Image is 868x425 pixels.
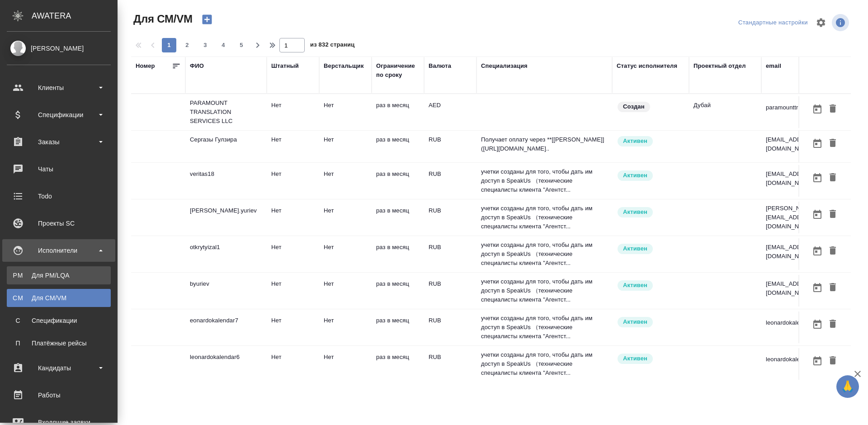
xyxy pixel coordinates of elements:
[825,353,840,369] button: Удалить
[623,102,645,111] p: Создан
[810,170,825,186] button: Открыть календарь загрузки
[836,375,859,398] button: 🙏
[623,171,647,180] p: Активен
[766,243,834,261] p: [EMAIL_ADDRESS][DOMAIN_NAME]
[7,266,111,284] a: PMДля PM/LQA
[7,135,111,149] div: Заказы
[267,131,319,162] td: Нет
[310,39,354,52] span: из 832 страниц
[372,131,424,162] td: раз в месяц
[2,212,115,235] a: Проекты SC
[810,206,825,223] button: Открыть календарь загрузки
[319,165,372,197] td: Нет
[7,244,111,257] div: Исполнители
[617,135,684,147] div: Рядовой исполнитель: назначай с учетом рейтинга
[372,238,424,270] td: раз в месяц
[617,170,684,182] div: Рядовой исполнитель: назначай с учетом рейтинга
[32,7,118,25] div: AWATERA
[832,14,851,31] span: Посмотреть информацию
[7,361,111,375] div: Кандидаты
[267,165,319,197] td: Нет
[7,289,111,307] a: CMДля CM/VM
[766,204,834,231] p: [PERSON_NAME][EMAIL_ADDRESS][DOMAIN_NAME]
[372,202,424,233] td: раз в месяц
[766,355,835,364] p: leonardokalendar6@gm...
[136,61,155,71] div: Номер
[693,61,746,71] div: Проектный отдел
[234,41,249,50] span: 5
[319,202,372,233] td: Нет
[180,38,194,52] button: 2
[267,96,319,128] td: Нет
[424,238,476,270] td: RUB
[825,243,840,260] button: Удалить
[372,348,424,380] td: раз в месяц
[617,61,677,71] div: Статус исполнителя
[185,312,267,343] td: eonardokalendar7
[7,108,111,122] div: Спецификации
[234,38,249,52] button: 5
[689,96,761,128] td: Дубай
[810,316,825,333] button: Открыть календарь загрузки
[7,388,111,402] div: Работы
[481,277,608,304] p: учетки созданы для того, чтобы дать им доступ в SpeakUs （технические специалисты клиента "Агентст...
[424,275,476,307] td: RUB
[319,131,372,162] td: Нет
[424,312,476,343] td: RUB
[623,354,647,363] p: Активен
[766,279,834,297] p: [EMAIL_ADDRESS][DOMAIN_NAME]
[216,41,231,50] span: 4
[623,244,647,253] p: Активен
[180,41,194,50] span: 2
[424,202,476,233] td: RUB
[766,170,834,188] p: [EMAIL_ADDRESS][DOMAIN_NAME]
[825,170,840,186] button: Удалить
[185,238,267,270] td: otkrytyizal1
[617,279,684,292] div: Рядовой исполнитель: назначай с учетом рейтинга
[319,96,372,128] td: Нет
[11,293,106,302] div: Для CM/VM
[372,275,424,307] td: раз в месяц
[11,339,106,348] div: Платёжные рейсы
[372,312,424,343] td: раз в месяц
[481,350,608,378] p: учетки созданы для того, чтобы дать им доступ в SpeakUs （технические специалисты клиента "Агентст...
[2,384,115,406] a: Работы
[7,81,111,94] div: Клиенты
[481,167,608,194] p: учетки созданы для того, чтобы дать им доступ в SpeakUs （технические специалисты клиента "Агентст...
[481,61,528,71] div: Специализация
[825,316,840,333] button: Удалить
[319,348,372,380] td: Нет
[623,281,647,290] p: Активен
[481,314,608,341] p: учетки созданы для того, чтобы дать им доступ в SpeakUs （технические специалисты клиента "Агентст...
[825,279,840,296] button: Удалить
[7,189,111,203] div: Todo
[7,162,111,176] div: Чаты
[623,208,647,217] p: Активен
[185,94,267,130] td: PARAMOUNT TRANSLATION SERVICES LLC
[7,312,111,330] a: ССпецификации
[766,135,834,153] p: [EMAIL_ADDRESS][DOMAIN_NAME]
[623,137,647,146] p: Активен
[372,96,424,128] td: раз в месяц
[319,275,372,307] td: Нет
[424,131,476,162] td: RUB
[429,61,451,71] div: Валюта
[7,43,111,53] div: [PERSON_NAME]
[623,317,647,326] p: Активен
[766,318,835,327] p: leonardokalendar7@gm...
[2,158,115,180] a: Чаты
[196,12,218,27] button: Создать
[11,316,106,325] div: Спецификации
[190,61,204,71] div: ФИО
[376,61,420,80] div: Ограничение по сроку
[185,348,267,380] td: leonardokalendar6
[481,135,608,153] p: Получает оплату через **[[PERSON_NAME]]([URL][DOMAIN_NAME]..
[185,165,267,197] td: veritas18
[810,279,825,296] button: Открыть календарь загрузки
[825,206,840,223] button: Удалить
[198,38,212,52] button: 3
[810,12,832,33] span: Настроить таблицу
[267,275,319,307] td: Нет
[840,377,855,396] span: 🙏
[481,204,608,231] p: учетки созданы для того, чтобы дать им доступ в SpeakUs （технические специалисты клиента "Агентст...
